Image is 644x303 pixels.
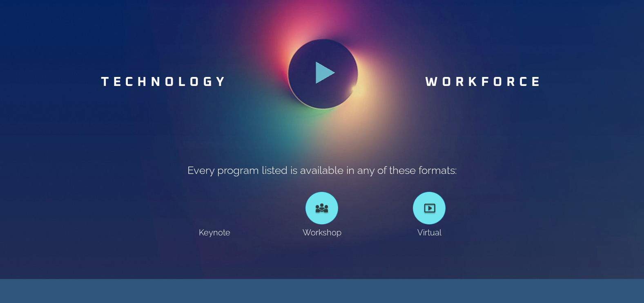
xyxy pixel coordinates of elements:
[101,76,228,89] a: TECHNOLOGY
[384,228,475,237] h2: Virtual
[276,228,368,237] h2: Workshop
[425,76,543,89] a: WORKFORCE
[169,228,260,237] h2: Keynote
[4,165,640,176] h2: Every program listed is available in any of these formats:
